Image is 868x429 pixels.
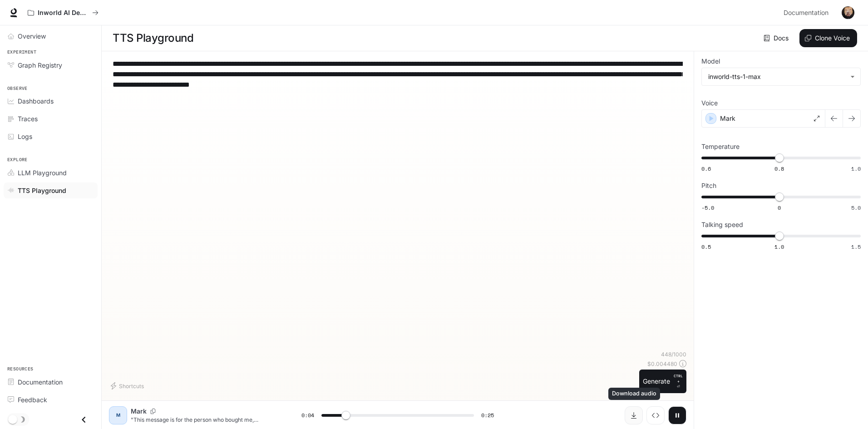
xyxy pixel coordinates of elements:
[842,6,854,19] img: User avatar
[18,31,46,41] span: Overview
[38,9,89,17] p: Inworld AI Demos
[4,111,98,127] a: Traces
[18,60,62,70] span: Graph Registry
[18,186,66,195] span: TTS Playground
[4,374,98,390] a: Documentation
[4,182,98,198] a: TTS Playground
[708,72,846,81] div: inworld-tts-1-max
[4,93,98,109] a: Dashboards
[4,165,98,181] a: LLM Playground
[147,409,159,414] button: Copy Voice ID
[625,406,643,424] button: Download audio
[799,29,857,47] button: Clone Voice
[8,414,17,424] span: Dark mode toggle
[74,410,94,429] button: Close drawer
[18,114,38,123] span: Traces
[646,406,665,424] button: Inspect
[4,28,98,44] a: Overview
[481,411,494,420] span: 0:25
[131,407,147,416] p: Mark
[774,243,784,251] span: 1.0
[18,395,47,404] span: Feedback
[784,7,829,19] span: Documentation
[701,204,714,212] span: -5.0
[639,370,686,393] button: GenerateCTRL +⏎
[701,182,716,189] p: Pitch
[701,222,743,228] p: Talking speed
[701,165,711,173] span: 0.6
[18,377,63,387] span: Documentation
[778,204,781,212] span: 0
[851,165,861,173] span: 1.0
[661,350,686,358] p: 448 / 1000
[18,96,54,106] span: Dashboards
[4,57,98,73] a: Graph Registry
[4,128,98,144] a: Logs
[18,132,32,141] span: Logs
[839,4,857,22] button: User avatar
[24,4,103,22] button: All workspaces
[780,4,835,22] a: Documentation
[701,100,718,106] p: Voice
[608,388,660,400] div: Download audio
[301,411,314,420] span: 0:04
[113,29,193,47] h1: TTS Playground
[720,114,735,123] p: Mark
[131,416,280,424] p: "This message is for the person who bought me, [PERSON_NAME]. I love you so much for bringing me ...
[18,168,67,178] span: LLM Playground
[702,68,860,85] div: inworld-tts-1-max
[851,243,861,251] span: 1.5
[674,373,683,384] p: CTRL +
[109,379,148,393] button: Shortcuts
[701,58,720,64] p: Model
[674,373,683,390] p: ⏎
[851,204,861,212] span: 5.0
[4,392,98,408] a: Feedback
[647,360,677,368] p: $ 0.004480
[762,29,792,47] a: Docs
[701,143,740,150] p: Temperature
[701,243,711,251] span: 0.5
[774,165,784,173] span: 0.8
[111,408,125,423] div: M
